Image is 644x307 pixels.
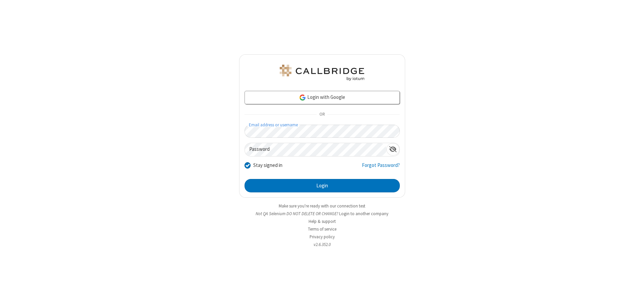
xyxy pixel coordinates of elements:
button: Login [245,179,400,192]
a: Privacy policy [310,234,335,240]
label: Stay signed in [253,162,282,169]
input: Email address or username [245,125,400,138]
span: OR [317,110,327,119]
img: QA Selenium DO NOT DELETE OR CHANGE [278,65,366,81]
a: Terms of service [308,226,336,232]
div: Show password [386,143,399,156]
li: Not QA Selenium DO NOT DELETE OR CHANGE? [239,210,405,217]
a: Help & support [309,219,336,224]
a: Login with Google [245,91,400,104]
img: google-icon.png [299,94,306,101]
li: v2.6.352.0 [239,241,405,248]
a: Make sure you're ready with our connection test [279,203,365,209]
a: Forgot Password? [362,162,400,174]
button: Login to another company [339,210,388,217]
input: Password [245,143,386,156]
